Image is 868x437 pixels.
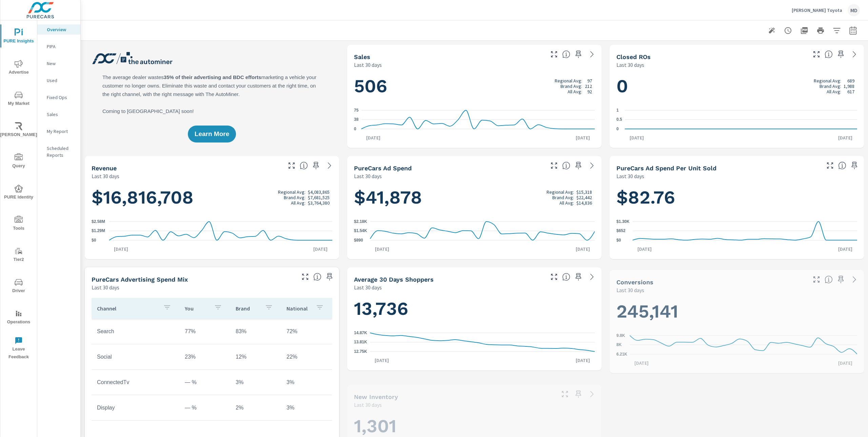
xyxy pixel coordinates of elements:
p: [DATE] [630,360,653,366]
span: The number of dealer-specified goals completed by a visitor. [Source: This data is provided by th... [825,275,833,284]
p: $15,318 [576,189,592,195]
span: Advertise [2,60,35,76]
a: See more details in report [849,49,860,60]
h5: Conversions [616,279,653,286]
button: Apply Filters [830,24,844,37]
text: 0 [354,127,356,131]
button: Make Fullscreen [825,160,835,171]
text: 0.5 [616,117,622,122]
div: Used [37,75,80,85]
p: Scheduled Reports [47,145,75,158]
span: Query [2,153,35,170]
p: All Avg: [291,200,305,206]
span: Number of Repair Orders Closed by the selected dealership group over the selected time range. [So... [825,50,833,58]
button: Make Fullscreen [549,160,559,171]
text: $2.58M [92,219,105,224]
button: Print Report [814,24,827,37]
p: Last 30 days [354,283,382,291]
p: $4,083,865 [308,189,330,195]
text: 38 [354,117,359,122]
h1: 13,736 [354,297,595,320]
h5: PureCars Ad Spend [354,165,412,172]
p: All Avg: [559,200,574,206]
text: 75 [354,108,359,113]
p: Regional Avg: [814,78,841,83]
button: Make Fullscreen [300,271,311,282]
td: 12% [230,348,281,365]
p: [DATE] [370,357,394,364]
span: A rolling 30 day total of daily Shoppers on the dealership website, averaged over the selected da... [562,273,570,281]
p: $22,442 [576,195,592,200]
p: [DATE] [571,357,595,364]
p: Last 30 days [92,172,119,180]
span: Save this to your personalized report [835,49,846,60]
td: 23% [179,348,230,365]
button: Make Fullscreen [549,271,559,282]
td: 83% [230,323,281,340]
div: nav menu [0,20,37,364]
p: [DATE] [833,360,857,366]
div: MD [848,4,860,16]
text: 13.81K [354,340,367,345]
p: 212 [585,83,592,89]
p: New [47,60,75,67]
span: Number of vehicles sold by the dealership over the selected date range. [Source: This data is sou... [562,50,570,58]
p: $7,681,525 [308,195,330,200]
p: Last 30 days [616,61,644,69]
text: 14.87K [354,330,367,335]
text: $2.18K [354,219,367,224]
p: Used [47,77,75,84]
p: My Report [47,128,75,135]
span: Total cost of media for all PureCars channels for the selected dealership group over the selected... [562,161,570,170]
p: [DATE] [625,134,649,141]
p: Last 30 days [354,401,382,409]
p: 1,988 [844,83,854,89]
text: $1.30K [616,219,630,224]
p: Last 30 days [354,61,382,69]
span: PURE Identity [2,185,35,201]
text: 12.75K [354,349,367,354]
span: Save this to your personalized report [573,49,584,60]
button: Select Date Range [846,24,860,37]
h5: New Inventory [354,393,398,400]
a: See more details in report [587,389,597,400]
p: Channel [97,305,158,312]
text: $890 [354,238,363,243]
td: Search [92,323,179,340]
p: [DATE] [571,134,595,141]
span: Save this to your personalized report [573,271,584,282]
span: Save this to your personalized report [573,160,584,171]
h1: 506 [354,75,595,98]
span: Average cost of advertising per each vehicle sold at the dealer over the selected date range. The... [838,161,846,170]
h1: 245,141 [616,300,857,323]
text: 1 [616,108,619,113]
h5: Average 30 Days Shoppers [354,276,434,283]
button: "Export Report to PDF" [797,24,811,37]
button: Learn More [188,126,236,142]
p: [DATE] [633,246,656,252]
button: Make Fullscreen [811,49,822,60]
p: [DATE] [109,246,133,252]
p: PIPA [47,43,75,50]
a: See more details in report [587,160,597,171]
p: 617 [847,89,854,94]
div: Overview [37,24,80,35]
p: [DATE] [309,246,332,252]
div: New [37,58,80,69]
p: Last 30 days [616,286,644,294]
p: Regional Avg: [555,78,582,83]
h1: $41,878 [354,186,595,209]
p: [DATE] [370,246,394,252]
p: [DATE] [833,246,857,252]
p: Last 30 days [616,172,644,180]
div: Fixed Ops [37,92,80,102]
text: 9.8K [616,333,625,338]
p: All Avg: [568,89,582,94]
p: [DATE] [833,134,857,141]
p: Last 30 days [92,283,119,291]
p: Regional Avg: [547,189,574,195]
p: 97 [587,78,592,83]
p: $14,836 [576,200,592,206]
text: $1.29M [92,229,105,233]
text: $1.54K [354,229,367,233]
